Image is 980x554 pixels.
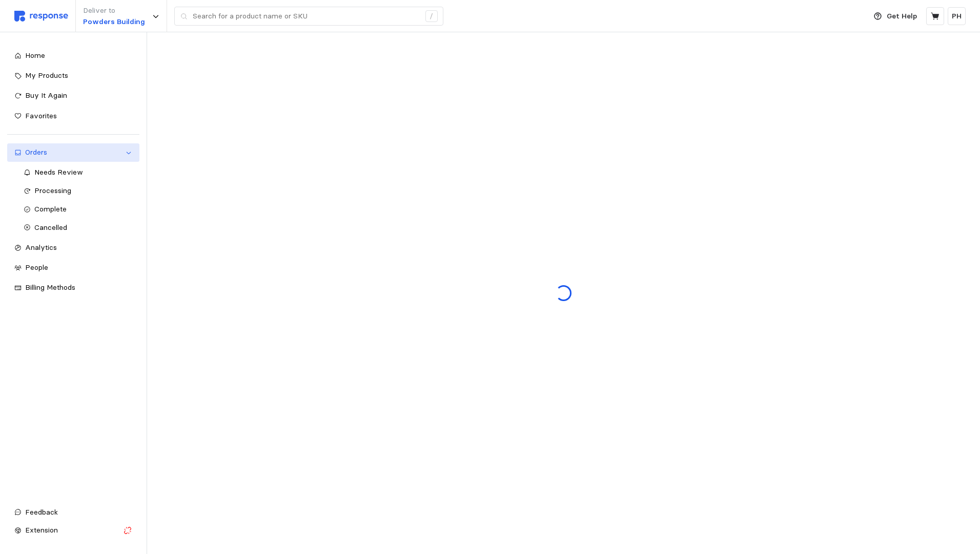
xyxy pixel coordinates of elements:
a: Cancelled [16,219,139,237]
p: Powders Building [83,16,145,28]
div: / [425,10,438,23]
span: People [25,263,48,272]
span: Needs Review [34,167,83,177]
span: Buy It Again [25,91,67,100]
a: Analytics [7,239,139,257]
a: Favorites [7,107,139,125]
span: Analytics [25,243,57,252]
button: Feedback [7,503,139,522]
a: People [7,259,139,277]
span: Feedback [25,507,58,517]
p: PH [952,11,962,22]
button: Extension [7,521,139,540]
a: Complete [16,200,139,219]
a: Billing Methods [7,279,139,297]
img: svg%3e [14,11,68,22]
span: Processing [34,186,71,195]
button: PH [948,7,966,25]
span: Complete [34,204,67,214]
a: Orders [7,143,139,162]
span: My Products [25,71,68,80]
a: My Products [7,67,139,85]
span: Cancelled [34,223,67,232]
span: Extension [25,525,58,535]
p: Get Help [887,11,917,22]
span: Home [25,51,45,60]
a: Needs Review [16,163,139,182]
button: Get Help [868,7,923,26]
span: Billing Methods [25,283,75,292]
a: Home [7,47,139,65]
a: Buy It Again [7,87,139,105]
input: Search for a product name or SKU [193,7,420,26]
span: Favorites [25,111,57,120]
a: Processing [16,182,139,200]
p: Deliver to [83,5,145,16]
div: Orders [25,147,121,158]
